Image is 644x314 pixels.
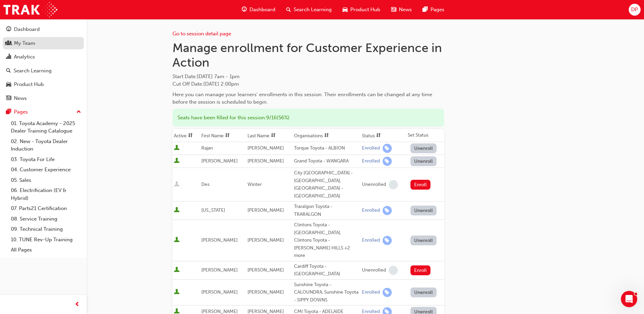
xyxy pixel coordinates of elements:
[172,91,444,106] div: Here you can manage your learners' enrollments in this session. Their enrollments can be changed ...
[286,5,291,14] span: search-icon
[389,180,398,189] span: learningRecordVerb_NONE-icon
[172,73,444,81] span: Start Date :
[383,288,392,297] span: learningRecordVerb_ENROLL-icon
[423,5,428,14] span: pages-icon
[294,281,359,304] div: Sunshine Toyota - CALOUNDRA, Sunshine Toyota - SIPPY DOWNS
[271,133,276,139] span: sorting-icon
[343,5,348,14] span: car-icon
[174,267,180,274] span: User is active
[246,129,292,142] th: Toggle SortBy
[172,81,239,87] span: Cut Off Date : [DATE] 2:00pm
[174,289,180,296] span: User is active
[14,94,27,102] div: News
[362,158,380,164] div: Enrolled
[8,224,84,234] a: 09. Technical Training
[201,289,238,295] span: [PERSON_NAME]
[247,267,284,273] span: [PERSON_NAME]
[6,68,11,74] span: search-icon
[14,81,44,88] div: Product Hub
[3,106,84,118] button: Pages
[14,25,40,33] div: Dashboard
[294,263,359,278] div: Cardiff Toyota - [GEOGRAPHIC_DATA]
[14,53,35,61] div: Analytics
[172,31,231,37] a: Go to session detail page
[3,23,84,36] a: Dashboard
[362,181,386,188] div: Unenrolled
[8,118,84,136] a: 01. Toyota Academy - 2025 Dealer Training Catalogue
[8,154,84,165] a: 03. Toyota For Life
[281,3,337,17] a: search-iconSearch Learning
[6,54,11,60] span: chart-icon
[294,6,332,14] span: Search Learning
[417,3,450,17] a: pages-iconPages
[8,234,84,245] a: 10. TUNE Rev-Up Training
[294,203,359,218] div: Traralgon Toyota - TRARALGON
[362,289,380,296] div: Enrolled
[201,237,238,243] span: [PERSON_NAME]
[362,237,380,244] div: Enrolled
[172,109,444,127] div: Seats have been filled for this session : 9 / 16 ( 56% )
[294,221,359,260] div: Clintons Toyota - [GEOGRAPHIC_DATA], Clintons Toyota - [PERSON_NAME] HILLS +2 more
[362,145,380,152] div: Enrolled
[3,2,57,17] img: Trak
[8,185,84,203] a: 06. Electrification (EV & Hybrid)
[361,129,406,142] th: Toggle SortBy
[293,129,361,142] th: Toggle SortBy
[197,73,240,80] span: [DATE] 7am - 1pm
[172,129,200,142] th: Toggle SortBy
[247,145,284,151] span: [PERSON_NAME]
[8,164,84,175] a: 04. Customer Experience
[8,245,84,255] a: All Pages
[188,133,193,139] span: sorting-icon
[8,175,84,186] a: 05. Sales
[410,180,431,190] button: Enroll
[362,267,386,274] div: Unenrolled
[174,158,180,164] span: User is active
[6,95,11,102] span: news-icon
[410,206,437,215] button: Unenroll
[172,40,444,70] h1: Manage enrollment for Customer Experience in Action
[242,5,247,14] span: guage-icon
[14,67,52,75] div: Search Learning
[201,267,238,273] span: [PERSON_NAME]
[3,92,84,105] a: News
[201,207,225,213] span: [US_STATE]
[631,6,638,14] span: DP
[324,133,329,139] span: sorting-icon
[247,158,284,164] span: [PERSON_NAME]
[247,237,284,243] span: [PERSON_NAME]
[6,109,11,115] span: pages-icon
[6,27,11,33] span: guage-icon
[14,39,35,47] div: My Team
[174,237,180,244] span: User is active
[386,3,417,17] a: news-iconNews
[201,181,209,187] span: Des
[383,236,392,245] span: learningRecordVerb_ENROLL-icon
[362,207,380,214] div: Enrolled
[294,169,359,200] div: City [GEOGRAPHIC_DATA] - [GEOGRAPHIC_DATA], [GEOGRAPHIC_DATA] - [GEOGRAPHIC_DATA]
[6,40,11,47] span: people-icon
[225,133,230,139] span: sorting-icon
[629,4,641,16] button: DP
[410,156,437,166] button: Unenroll
[376,133,381,139] span: sorting-icon
[389,266,398,275] span: learningRecordVerb_NONE-icon
[250,6,275,14] span: Dashboard
[201,145,213,151] span: Rajan
[14,108,28,116] div: Pages
[76,108,81,117] span: up-icon
[383,206,392,215] span: learningRecordVerb_ENROLL-icon
[294,157,359,165] div: Grand Toyota - WANGARA
[383,157,392,166] span: learningRecordVerb_ENROLL-icon
[410,235,437,245] button: Unenroll
[3,78,84,91] a: Product Hub
[3,22,84,106] button: DashboardMy TeamAnalyticsSearch LearningProduct HubNews
[200,129,246,142] th: Toggle SortBy
[430,6,444,14] span: Pages
[75,300,80,309] span: prev-icon
[6,82,11,88] span: car-icon
[350,6,380,14] span: Product Hub
[337,3,386,17] a: car-iconProduct Hub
